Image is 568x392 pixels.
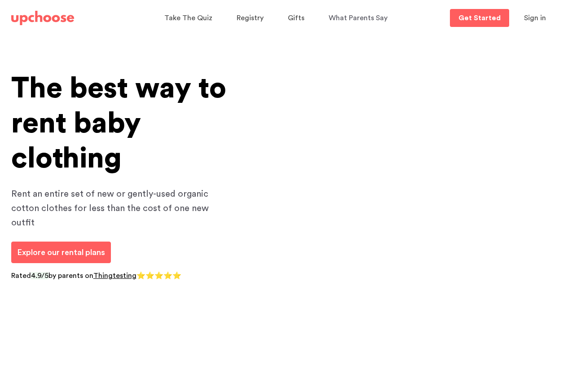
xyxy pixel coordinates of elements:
[288,14,304,22] span: Gifts
[11,74,226,173] span: The best way to rent baby clothing
[237,9,266,27] a: Registry
[458,14,501,22] p: Get Started
[450,9,509,27] a: Get Started
[164,9,215,27] a: Take The Quiz
[237,14,264,22] span: Registry
[48,272,93,279] span: by parents on
[329,14,387,22] span: What Parents Say
[136,272,181,279] span: ⭐⭐⭐⭐⭐
[11,272,31,279] span: Rated
[11,242,111,263] a: Explore our rental plans
[93,272,136,279] a: Thingtesting
[11,187,227,230] p: Rent an entire set of new or gently-used organic cotton clothes for less than the cost of one new...
[11,11,74,25] img: UpChoose
[17,248,105,256] span: Explore our rental plans
[329,9,390,27] a: What Parents Say
[524,14,546,22] span: Sign in
[31,272,48,279] span: 4.9/5
[513,9,557,27] button: Sign in
[288,9,307,27] a: Gifts
[164,14,212,22] span: Take The Quiz
[11,9,74,27] a: UpChoose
